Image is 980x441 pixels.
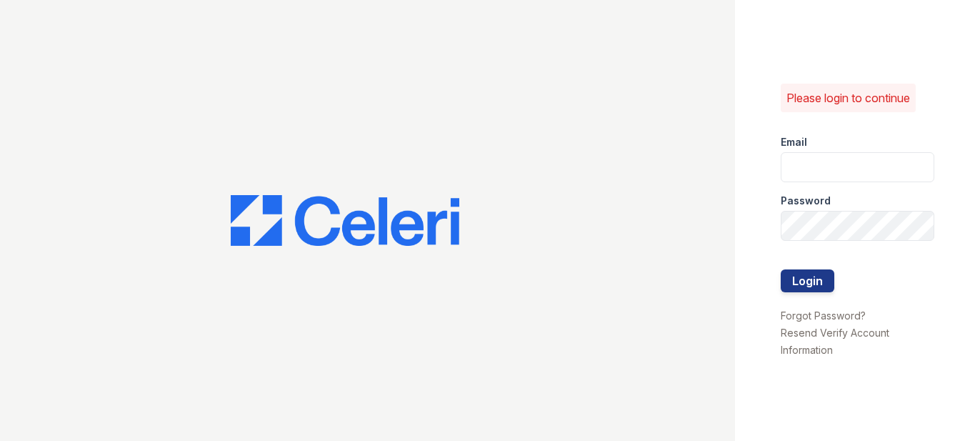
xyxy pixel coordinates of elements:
img: CE_Logo_Blue-a8612792a0a2168367f1c8372b55b34899dd931a85d93a1a3d3e32e68fde9ad4.png [231,195,459,247]
p: Please login to continue [786,89,910,106]
a: Resend Verify Account Information [781,327,889,356]
label: Password [781,194,831,208]
label: Email [781,135,807,149]
a: Forgot Password? [781,309,866,322]
button: Login [781,269,834,292]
